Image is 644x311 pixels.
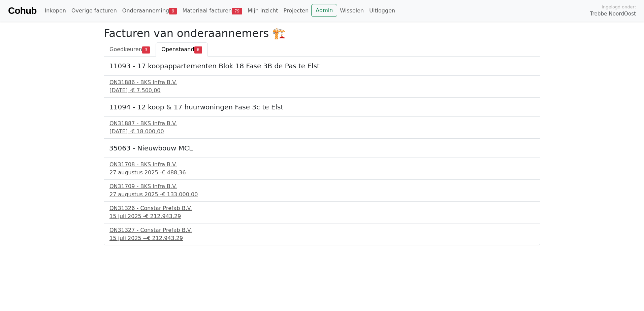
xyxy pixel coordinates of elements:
h2: Facturen van onderaannemers 🏗️ [104,27,540,40]
a: ON31326 - Constar Prefab B.V.15 juli 2025 -€ 212.943,29 [109,204,535,220]
span: Trebbe NoordOost [590,10,636,18]
a: ON31327 - Constar Prefab B.V.15 juli 2025 --€ 212.943,29 [109,226,535,242]
div: ON31708 - BKS Infra B.V. [109,161,535,169]
a: Inkopen [42,4,68,18]
span: € 18.000,00 [131,128,164,135]
div: ON31327 - Constar Prefab B.V. [109,226,535,234]
div: ON31709 - BKS Infra B.V. [109,182,535,191]
a: Projecten [281,4,312,18]
a: Wisselen [337,4,366,18]
h5: 35063 - Nieuwbouw MCL [109,144,535,152]
a: Openstaand6 [156,42,207,57]
span: 9 [169,8,177,14]
div: 15 juli 2025 - [109,234,535,242]
a: ON31886 - BKS Infra B.V.[DATE] -€ 7.500,00 [109,78,535,95]
a: Uitloggen [366,4,398,18]
span: € 212.943,29 [145,213,181,219]
div: [DATE] - [109,128,535,136]
a: Cohub [8,3,36,19]
h5: 11093 - 17 koopappartementen Blok 18 Fase 3B de Pas te Elst [109,62,535,70]
span: Ingelogd onder: [602,4,636,10]
div: ON31887 - BKS Infra B.V. [109,119,535,128]
a: ON31709 - BKS Infra B.V.27 augustus 2025 -€ 133.000,00 [109,182,535,199]
span: -€ 212.943,29 [145,235,183,241]
a: Mijn inzicht [245,4,281,18]
a: ON31887 - BKS Infra B.V.[DATE] -€ 18.000,00 [109,119,535,136]
span: Goedkeuren [109,46,142,53]
span: Openstaand [161,46,194,53]
span: € 488,36 [162,169,186,176]
span: € 133.000,00 [162,191,198,198]
div: 15 juli 2025 - [109,212,535,220]
span: € 7.500,00 [131,87,161,94]
div: [DATE] - [109,87,535,95]
span: 3 [142,46,150,53]
span: 79 [232,8,242,14]
div: ON31886 - BKS Infra B.V. [109,78,535,87]
a: ON31708 - BKS Infra B.V.27 augustus 2025 -€ 488,36 [109,161,535,177]
div: 27 augustus 2025 - [109,169,535,177]
span: 6 [194,46,202,53]
a: Onderaanneming9 [120,4,180,18]
a: Overige facturen [69,4,120,18]
div: 27 augustus 2025 - [109,191,535,199]
a: Admin [311,4,337,17]
div: ON31326 - Constar Prefab B.V. [109,204,535,212]
a: Goedkeuren3 [104,42,156,57]
a: Materiaal facturen79 [180,4,245,18]
h5: 11094 - 12 koop & 17 huurwoningen Fase 3c te Elst [109,103,535,111]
